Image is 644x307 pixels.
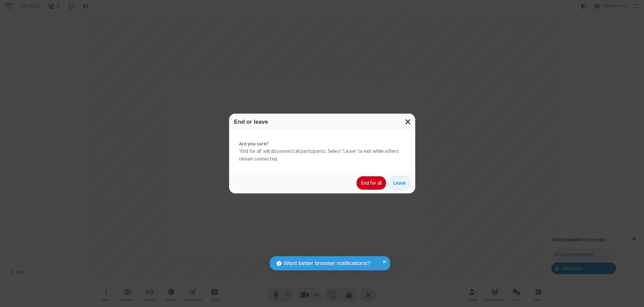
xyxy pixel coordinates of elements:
button: Leave [389,176,410,190]
span: Want better browser notifications? [284,259,370,268]
button: End for all [357,176,386,190]
h3: End or leave [234,119,410,125]
strong: Are you sure? [239,140,405,148]
button: Close modal [401,114,415,130]
div: 'End for all' will disconnect all participants. Select 'Leave' to exit while others remain connec... [229,130,415,173]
